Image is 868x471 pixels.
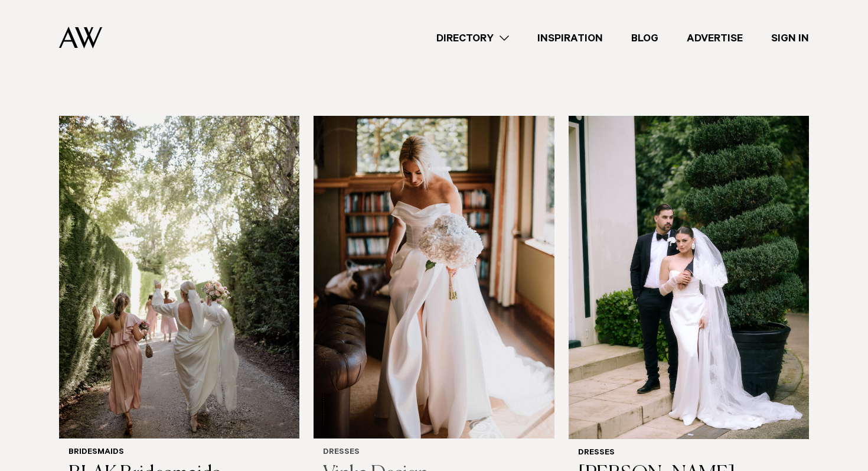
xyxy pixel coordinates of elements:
a: Inspiration [523,30,617,46]
img: Auckland Weddings Logo [59,27,102,48]
img: Auckland Weddings Bridesmaids | BLAK Bridesmaids [59,116,299,438]
h6: Dresses [578,449,800,459]
a: Advertise [673,30,757,46]
img: Auckland Weddings Dresses | Trish Peng [569,116,809,438]
a: Directory [422,30,523,46]
h6: Bridesmaids [68,448,290,458]
a: Blog [617,30,673,46]
h6: Dresses [323,448,544,458]
a: Sign In [757,30,823,46]
img: Auckland Weddings Dresses | Vinka Design [314,116,554,438]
